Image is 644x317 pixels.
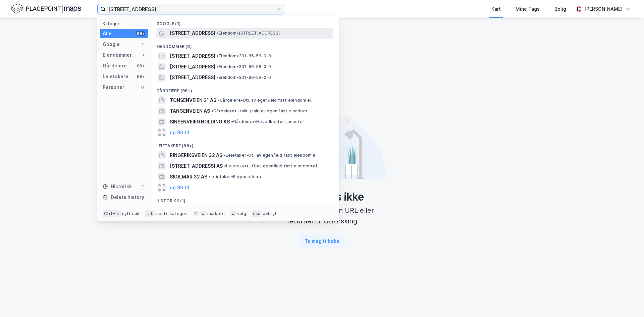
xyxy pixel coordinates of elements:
[170,29,215,37] span: [STREET_ADDRESS]
[217,75,271,80] span: Eiendom • 301-86-56-0-0
[209,174,262,179] span: Leietaker • Engrosh. klær
[610,285,644,317] iframe: Chat Widget
[103,40,120,48] div: Google
[140,52,145,58] div: 3
[103,83,124,91] div: Personer
[140,42,145,47] div: 1
[151,83,339,95] div: Gårdeiere (99+)
[584,5,623,13] div: [PERSON_NAME]
[211,108,213,113] span: •
[209,174,211,179] span: •
[151,16,339,28] div: Google (1)
[103,30,112,38] div: Alle
[136,31,145,36] div: 99+
[151,39,339,51] div: Eiendommer (3)
[224,153,318,158] span: Leietaker • Utl. av egen/leid fast eiendom el.
[217,53,271,59] span: Eiendom • 301-86-56-0-0
[170,128,189,137] button: og 96 til
[151,193,339,205] div: Historikk (1)
[207,211,225,216] div: markere
[217,53,219,58] span: •
[103,182,132,191] div: Historikk
[136,63,145,68] div: 99+
[224,163,318,169] span: Leietaker • Utl. av egen/leid fast eiendom el.
[151,138,339,150] div: Leietakere (99+)
[217,64,219,69] span: •
[103,210,121,217] div: Ctrl + k
[217,64,271,69] span: Eiendom • 301-86-56-0-0
[224,163,226,168] span: •
[516,5,540,13] div: Mine Tags
[218,98,312,103] span: Gårdeiere • Utl. av egen/leid fast eiendom el.
[145,210,155,217] div: tab
[103,72,128,81] div: Leietakere
[140,85,145,90] div: 0
[263,211,277,216] div: avbryt
[217,31,280,36] span: Eiendom • [STREET_ADDRESS]
[170,173,207,181] span: SKOLMAR 32 AS
[491,5,501,13] div: Kart
[224,153,226,158] span: •
[103,62,127,70] div: Gårdeiere
[170,151,222,159] span: RINGERIKSVEIEN 32 AS
[103,21,148,26] div: Kategori
[217,31,219,36] span: •
[237,211,246,216] div: velg
[231,119,304,124] span: Gårdeiere • Hovedkontortjenester
[170,107,210,115] span: TANGENVEIEN AS
[122,211,140,216] div: nytt søk
[554,5,566,13] div: Bolig
[231,119,233,124] span: •
[140,184,145,189] div: 1
[610,285,644,317] div: Kontrollprogram for chat
[106,4,277,14] input: Søk på adresse, matrikkel, gårdeiere, leietakere eller personer
[170,162,223,170] span: [STREET_ADDRESS] AS
[299,234,345,248] button: Ta meg tilbake
[170,118,230,126] span: SINSENVEIEN HOLDING AS
[211,108,307,114] span: Gårdeiere • Utvikl./salg av egen fast eiendom
[11,3,81,15] img: logo.f888ab2527a4732fd821a326f86c7f29.svg
[218,98,220,103] span: •
[170,63,215,71] span: [STREET_ADDRESS]
[170,183,189,192] button: og 96 til
[103,51,132,59] div: Eiendommer
[111,193,144,201] div: Delete history
[156,211,188,216] div: neste kategori
[217,75,219,80] span: •
[170,52,215,60] span: [STREET_ADDRESS]
[136,74,145,79] div: 99+
[170,73,215,82] span: [STREET_ADDRESS]
[170,96,216,104] span: TONSENVEIEN 21 AS
[252,210,262,217] div: esc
